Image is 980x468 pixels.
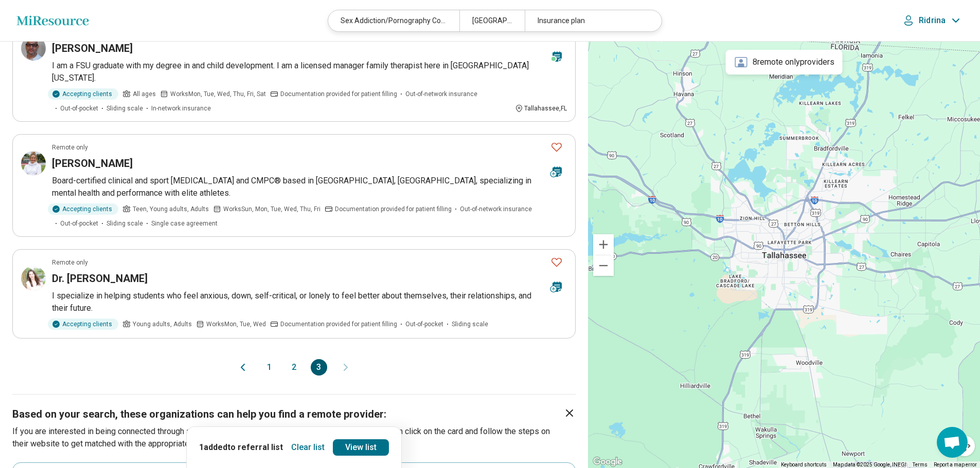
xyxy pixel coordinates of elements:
a: View list [333,439,389,456]
p: I specialize in helping students who feel anxious, down, self-critical, or lonely to feel better ... [52,290,567,314]
p: I am a FSU graduate with my degree in and child development. I am a licensed manager family thera... [52,60,567,84]
div: Tallahassee , FL [515,104,567,113]
span: Teen, Young adults, Adults [133,204,209,214]
a: Report a map error [934,462,977,467]
h3: [PERSON_NAME] [52,156,133,171]
button: 2 [286,359,302,376]
span: Documentation provided for patient filling [280,89,397,99]
button: Next page [340,359,352,376]
span: Single case agreement [151,219,218,228]
span: Documentation provided for patient filling [280,320,397,329]
button: Clear list [287,439,329,456]
span: Out-of-pocket [405,320,443,329]
a: Open chat [937,427,968,458]
p: Remote only [52,258,88,267]
span: Out-of-network insurance [460,204,532,214]
span: Sliding scale [106,104,143,113]
span: In-network insurance [151,104,211,113]
button: Zoom out [593,255,614,276]
span: Works Mon, Tue, Wed [206,320,266,329]
span: Works Sun, Mon, Tue, Wed, Thu, Fri [223,204,320,214]
button: 1 [261,359,278,376]
h3: Dr. [PERSON_NAME] [52,271,148,286]
span: Works Mon, Tue, Wed, Thu, Fri, Sat [170,89,266,99]
button: 3 [311,359,327,376]
div: Accepting clients [48,203,118,215]
span: Sliding scale [452,320,488,329]
span: to referral list [227,442,283,452]
div: 8 remote only providers [726,50,843,74]
div: Accepting clients [48,319,118,330]
span: Sliding scale [106,219,143,228]
h3: [PERSON_NAME] [52,41,133,55]
button: Zoom in [593,234,614,255]
div: [GEOGRAPHIC_DATA], [GEOGRAPHIC_DATA], [GEOGRAPHIC_DATA] [459,10,525,31]
span: Young adults, Adults [133,320,192,329]
span: Out-of-pocket [60,104,98,113]
span: Out-of-pocket [60,219,98,228]
span: Out-of-network insurance [405,89,477,99]
span: Map data ©2025 Google, INEGI [833,462,906,467]
button: Favorite [546,137,567,158]
p: Remote only [52,143,88,152]
p: Board-certified clinical and sport [MEDICAL_DATA] and CMPC® based in [GEOGRAPHIC_DATA], [GEOGRAPH... [52,175,567,199]
button: Previous page [237,359,249,376]
span: Documentation provided for patient filling [335,204,452,214]
div: Insurance plan [525,10,655,31]
div: Sex Addiction/Pornography Concerns [328,10,459,31]
div: Accepting clients [48,88,118,100]
button: Favorite [546,252,567,273]
span: All ages [133,89,156,99]
p: 1 added [199,441,283,454]
a: Terms (opens in new tab) [913,462,928,467]
p: Ridrina [919,15,946,26]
